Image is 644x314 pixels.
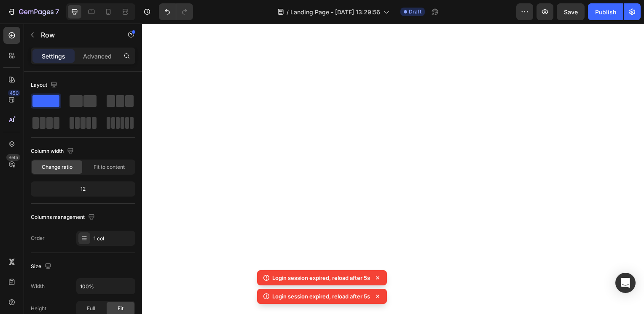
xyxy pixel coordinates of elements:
span: Draft [409,8,421,16]
div: Open Intercom Messenger [615,273,636,293]
p: Login session expired, reload after 5s [272,292,370,301]
span: Change ratio [42,163,72,171]
span: / [287,8,289,16]
p: Row [41,30,113,40]
span: Fit [118,305,123,312]
div: Columns management [31,212,97,223]
button: 7 [3,3,63,20]
p: Settings [42,52,65,61]
div: 1 col [94,235,133,242]
div: 12 [32,183,134,195]
div: Size [31,261,53,272]
span: Landing Page - [DATE] 13:29:56 [290,8,380,16]
div: Height [31,305,46,312]
div: Publish [595,8,616,16]
p: 7 [55,7,59,17]
span: Fit to content [94,163,125,171]
button: Publish [588,3,623,20]
span: Save [564,8,578,16]
button: Save [557,3,585,20]
iframe: Design area [142,24,644,314]
div: Beta [6,154,20,161]
p: Login session expired, reload after 5s [272,274,370,282]
input: Auto [77,279,135,294]
div: Column width [31,146,75,157]
div: Undo/Redo [159,3,193,20]
p: Advanced [83,52,112,61]
div: 450 [8,90,20,96]
div: Order [31,234,45,242]
div: Layout [31,80,59,91]
span: Full [87,305,95,312]
div: Width [31,282,45,290]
